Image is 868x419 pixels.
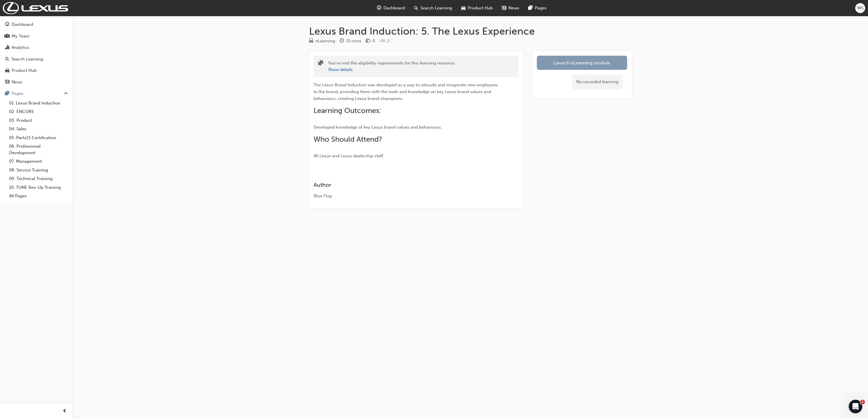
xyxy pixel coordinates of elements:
div: Analytics [12,44,29,51]
span: Dashboard [383,5,405,11]
div: Dashboard [12,21,33,28]
div: Type [309,37,335,45]
div: Duration [340,37,361,45]
span: guage-icon [377,5,381,12]
div: Pages [12,90,23,97]
span: The Lexus Brand Induction was developed as a way to educate and invigorate new employees to the b... [314,82,499,101]
img: Trak [3,2,68,14]
a: 02. ENCORE [7,107,70,116]
span: up-icon [64,90,68,97]
a: 06. Professional Development [7,142,70,157]
h1: Lexus Brand Induction: 5. The Lexus Experience [309,25,632,37]
span: news-icon [502,5,506,12]
a: 03. Product [7,116,70,125]
div: Blue Flag [314,193,498,199]
span: money-icon [366,39,370,44]
a: pages-iconPages [524,2,551,14]
div: Product Hub [12,67,37,74]
span: pages-icon [5,91,9,96]
span: 1 [860,400,865,404]
a: Launch eLearning module [537,56,627,70]
a: Analytics [2,42,70,53]
span: Learning Outcomes: [314,106,381,115]
span: prev-icon [62,408,67,415]
a: guage-iconDashboard [372,2,410,14]
span: Product Hub [468,5,493,11]
span: news-icon [5,80,9,85]
button: DashboardMy TeamAnalyticsSearch LearningProduct HubNews [2,18,70,88]
div: 15 mins [346,38,361,44]
span: All Lexus and Lexus dealership staff. [314,153,384,158]
a: 07. Management [7,157,70,166]
a: 08. Service Training [7,166,70,175]
iframe: Intercom live chat [849,400,862,413]
div: 0 [372,38,375,44]
span: people-icon [5,34,9,39]
a: Dashboard [2,19,70,30]
div: Search Learning [11,56,43,62]
a: 05. Parts21 Certification [7,133,70,142]
div: eLearning [316,38,335,44]
span: News [508,5,519,11]
span: search-icon [414,5,418,12]
button: Show details [328,66,353,73]
span: puzzle-icon [318,60,324,67]
div: Price [366,37,375,45]
a: My Team [2,31,70,41]
span: Developed knowledge of key Lexus brand values and behaviours. [314,125,442,130]
span: car-icon [461,5,466,12]
a: 09. Technical Training [7,174,70,183]
a: All Pages [7,192,70,200]
h3: Author [314,182,498,188]
a: car-iconProduct Hub [457,2,497,14]
div: You've met the eligibility requirements for this learning resource. [328,60,456,73]
span: WS [857,5,863,11]
a: 01. Lexus Brand Induction [7,99,70,108]
a: news-iconNews [497,2,524,14]
div: No recorded learning [572,74,623,89]
span: search-icon [5,57,9,62]
a: 04. Sales [7,125,70,133]
span: Who Should Attend? [314,135,382,144]
a: Product Hub [2,65,70,76]
span: Search Learning [420,5,452,11]
span: chart-icon [5,45,9,50]
div: News [12,79,22,85]
div: My Team [12,33,30,39]
button: Pages [2,88,70,99]
span: pages-icon [528,5,533,12]
span: learningResourceType_ELEARNING-icon [309,39,313,44]
button: WS [855,3,865,13]
span: Learning resource code [379,38,390,43]
a: 10. TUNE Rev-Up Training [7,183,70,192]
span: car-icon [5,68,9,73]
span: guage-icon [5,22,9,27]
a: News [2,77,70,87]
a: search-iconSearch Learning [410,2,457,14]
span: clock-icon [340,39,344,44]
a: Search Learning [2,54,70,64]
span: Pages [535,5,546,11]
